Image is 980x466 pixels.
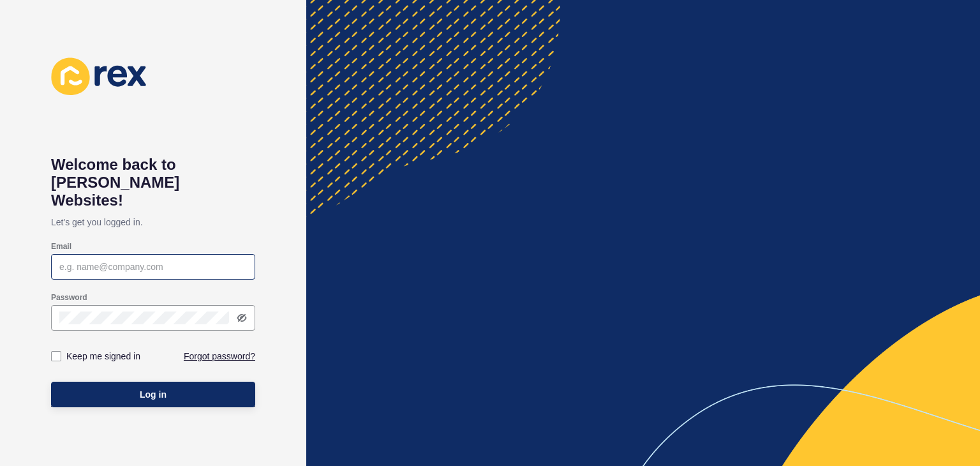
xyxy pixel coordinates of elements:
[51,382,255,407] button: Log in
[51,241,71,252] label: Email
[51,209,255,235] p: Let's get you logged in.
[140,388,167,401] span: Log in
[51,156,255,209] h1: Welcome back to [PERSON_NAME] Websites!
[51,292,87,303] label: Password
[59,260,247,273] input: e.g. name@company.com
[184,350,255,363] a: Forgot password?
[66,350,140,363] label: Keep me signed in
